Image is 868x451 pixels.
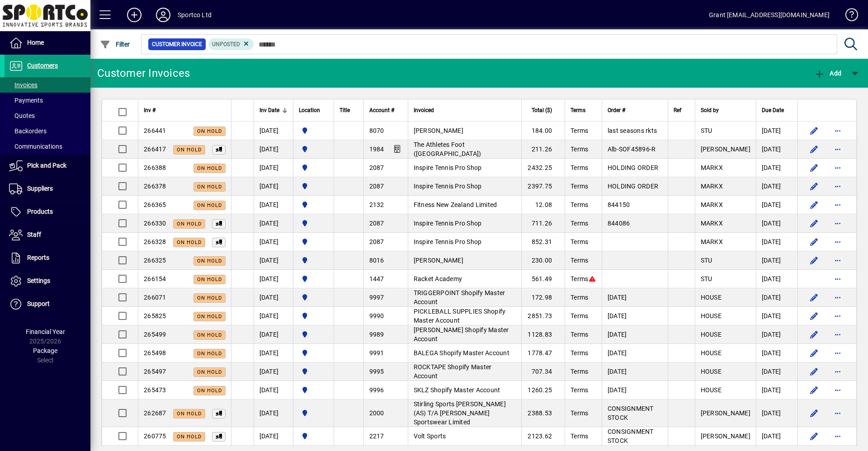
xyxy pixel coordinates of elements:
[299,408,328,418] span: Sportco Ltd Warehouse
[9,143,62,150] span: Communications
[532,105,552,115] span: Total ($)
[521,270,565,288] td: 561.49
[414,400,506,426] span: Stirling Sports [PERSON_NAME] (AS) T/A [PERSON_NAME] Sportswear Limited
[369,220,384,227] span: 2087
[254,399,293,427] td: [DATE]
[98,36,132,52] button: Filter
[27,39,44,46] span: Home
[208,38,254,50] mat-chip: Customer Invoice Status: Unposted
[807,123,821,138] button: Edit
[414,220,482,227] span: Inspire Tennis Pro Shop
[197,202,222,208] span: On hold
[701,257,712,264] span: STU
[144,386,166,394] span: 265473
[521,140,565,159] td: 211.26
[27,208,53,215] span: Products
[254,344,293,362] td: [DATE]
[830,327,845,342] button: More options
[369,331,384,338] span: 9989
[521,196,565,214] td: 12.08
[701,331,722,338] span: HOUSE
[701,183,723,190] span: MARKX
[144,201,166,208] span: 266365
[756,270,797,288] td: [DATE]
[259,105,288,115] div: Inv Date
[701,275,712,282] span: STU
[5,224,90,246] a: Staff
[254,381,293,399] td: [DATE]
[299,218,328,228] span: Sportco Ltd Warehouse
[369,146,384,153] span: 1984
[144,409,166,417] span: 262687
[144,257,166,264] span: 266325
[197,369,222,375] span: On hold
[807,327,821,342] button: Edit
[756,381,797,399] td: [DATE]
[830,290,845,305] button: More options
[414,363,492,380] span: ROCKTAPE Shopify Master Account
[414,183,482,190] span: Inspire Tennis Pro Shop
[571,386,588,394] span: Terms
[299,329,328,339] span: Sportco Ltd Warehouse
[521,307,565,325] td: 2851.73
[756,325,797,344] td: [DATE]
[144,331,166,338] span: 265499
[608,386,627,394] span: [DATE]
[144,220,166,227] span: 266330
[414,349,509,357] span: BALEGA Shopify Master Account
[299,163,328,173] span: Sportco Ltd Warehouse
[839,2,857,31] a: Knowledge Base
[254,427,293,446] td: [DATE]
[830,235,845,249] button: More options
[27,277,50,284] span: Settings
[369,127,384,134] span: 8070
[608,105,625,115] span: Order #
[814,70,841,77] span: Add
[177,434,202,440] span: On hold
[254,122,293,140] td: [DATE]
[197,351,222,357] span: On hold
[144,105,156,115] span: Inv #
[369,238,384,245] span: 2087
[807,406,821,420] button: Edit
[149,7,178,23] button: Profile
[830,364,845,379] button: More options
[369,105,394,115] span: Account #
[414,432,446,440] span: Volt Sports
[521,177,565,196] td: 2397.75
[521,381,565,399] td: 1260.25
[756,122,797,140] td: [DATE]
[414,289,505,305] span: TRIGGERPOINT Shopify Master Account
[756,196,797,214] td: [DATE]
[299,366,328,376] span: Sportco Ltd Warehouse
[571,275,588,282] span: Terms
[807,197,821,212] button: Edit
[197,128,222,134] span: On hold
[608,146,656,153] span: Alb-SOF45896-R
[299,274,328,284] span: Sportco Ltd Warehouse
[571,238,588,245] span: Terms
[571,331,588,338] span: Terms
[5,93,90,108] a: Payments
[756,233,797,251] td: [DATE]
[9,112,35,119] span: Quotes
[521,122,565,140] td: 184.00
[254,140,293,159] td: [DATE]
[369,294,384,301] span: 9997
[414,238,482,245] span: Inspire Tennis Pro Shop
[701,220,723,227] span: MARKX
[830,383,845,397] button: More options
[608,405,654,421] span: CONSIGNMENT STOCK
[27,300,50,307] span: Support
[299,237,328,247] span: Sportco Ltd Warehouse
[756,362,797,381] td: [DATE]
[369,164,384,171] span: 2087
[369,386,384,394] span: 9996
[27,254,49,261] span: Reports
[701,105,719,115] span: Sold by
[369,275,384,282] span: 1447
[709,8,830,22] div: Grant [EMAIL_ADDRESS][DOMAIN_NAME]
[5,201,90,223] a: Products
[299,105,320,115] span: Location
[521,288,565,307] td: 172.98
